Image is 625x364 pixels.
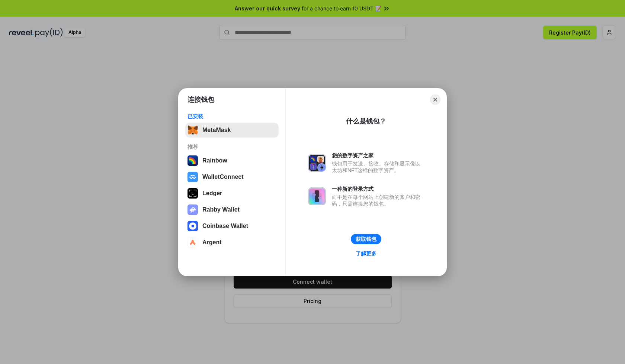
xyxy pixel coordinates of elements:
[430,94,440,105] button: Close
[202,174,244,180] div: WalletConnect
[332,160,424,174] div: 钱包用于发送、接收、存储和显示像以太坊和NFT这样的数字资产。
[308,187,326,205] img: svg+xml,%3Csvg%20xmlns%3D%22http%3A%2F%2Fwww.w3.org%2F2000%2Fsvg%22%20fill%3D%22none%22%20viewBox...
[356,236,376,242] div: 获取钱包
[187,221,198,231] img: svg+xml,%3Csvg%20width%3D%2228%22%20height%3D%2228%22%20viewBox%3D%220%200%2028%2028%22%20fill%3D...
[185,219,279,233] button: Coinbase Wallet
[202,190,222,197] div: Ledger
[346,117,386,126] div: 什么是钱包？
[332,152,424,159] div: 您的数字资产之家
[202,239,222,246] div: Argent
[202,206,240,213] div: Rabby Wallet
[187,144,276,150] div: 推荐
[202,223,248,229] div: Coinbase Wallet
[185,170,279,184] button: WalletConnect
[308,154,326,172] img: svg+xml,%3Csvg%20xmlns%3D%22http%3A%2F%2Fwww.w3.org%2F2000%2Fsvg%22%20fill%3D%22none%22%20viewBox...
[332,194,424,207] div: 而不是在每个网站上创建新的账户和密码，只需连接您的钱包。
[185,123,279,138] button: MetaMask
[185,186,279,201] button: Ledger
[332,186,424,192] div: 一种新的登录方式
[185,235,279,250] button: Argent
[202,127,231,133] div: MetaMask
[187,113,276,120] div: 已安装
[356,250,376,257] div: 了解更多
[351,234,381,244] button: 获取钱包
[187,188,198,199] img: svg+xml,%3Csvg%20xmlns%3D%22http%3A%2F%2Fwww.w3.org%2F2000%2Fsvg%22%20width%3D%2228%22%20height%3...
[187,155,198,166] img: svg+xml,%3Csvg%20width%3D%22120%22%20height%3D%22120%22%20viewBox%3D%220%200%20120%20120%22%20fil...
[187,125,198,135] img: svg+xml,%3Csvg%20fill%3D%22none%22%20height%3D%2233%22%20viewBox%3D%220%200%2035%2033%22%20width%...
[187,172,198,182] img: svg+xml,%3Csvg%20width%3D%2228%22%20height%3D%2228%22%20viewBox%3D%220%200%2028%2028%22%20fill%3D...
[187,95,214,104] h1: 连接钱包
[185,153,279,168] button: Rainbow
[187,204,198,215] img: svg+xml,%3Csvg%20xmlns%3D%22http%3A%2F%2Fwww.w3.org%2F2000%2Fsvg%22%20fill%3D%22none%22%20viewBox...
[202,157,227,164] div: Rainbow
[185,202,279,217] button: Rabby Wallet
[187,237,198,248] img: svg+xml,%3Csvg%20width%3D%2228%22%20height%3D%2228%22%20viewBox%3D%220%200%2028%2028%22%20fill%3D...
[351,249,381,258] a: 了解更多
